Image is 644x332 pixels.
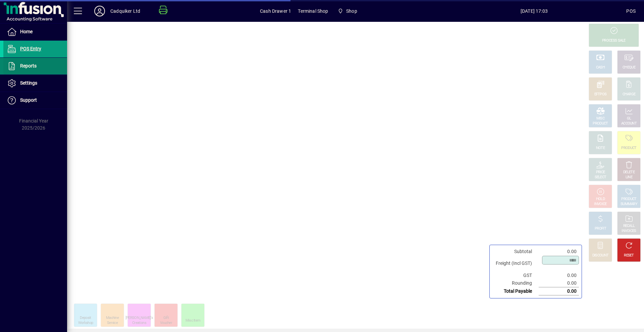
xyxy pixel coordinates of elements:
div: INVOICES [622,229,636,234]
div: Service [107,321,118,326]
a: Home [3,23,67,40]
div: DELETE [623,170,635,175]
a: Settings [3,75,67,92]
td: Freight (Incl GST) [492,255,539,272]
div: INVOICE [594,202,606,207]
div: PROFIT [595,226,606,231]
td: 0.00 [539,248,579,255]
span: Settings [20,80,37,86]
div: Misc Item [185,318,201,323]
div: Cadquiker Ltd [110,6,140,16]
a: Support [3,92,67,109]
div: PROCESS SALE [602,38,626,43]
td: 0.00 [539,287,579,295]
div: Machine [106,316,119,321]
div: MISC [596,116,604,121]
div: [PERSON_NAME]'s [125,316,153,321]
div: SELECT [595,175,606,180]
div: PRODUCT [621,197,636,202]
div: RESET [624,253,634,258]
div: Workshop [78,321,93,326]
td: 0.00 [539,272,579,279]
td: Subtotal [492,248,539,255]
div: RECALL [623,224,635,229]
a: Reports [3,58,67,75]
td: 0.00 [539,279,579,287]
div: Creations [132,321,146,326]
td: GST [492,272,539,279]
span: Shop [335,5,360,17]
div: Voucher [160,321,172,326]
span: Terminal Shop [298,6,328,16]
span: Cash Drawer 1 [260,6,291,16]
div: PRICE [596,170,605,175]
div: PRODUCT [593,121,608,126]
div: DISCOUNT [592,253,608,258]
div: LINE [626,175,632,180]
div: CHEQUE [623,65,635,70]
div: HOLD [596,197,605,202]
span: Shop [346,6,357,16]
div: Deposit [80,316,91,321]
td: Total Payable [492,287,539,295]
div: NOTE [596,146,605,151]
div: POS [626,6,636,16]
span: [DATE] 17:03 [442,6,626,16]
div: ACCOUNT [621,121,637,126]
div: EFTPOS [594,92,607,97]
button: Profile [89,5,110,17]
span: POS Entry [20,46,41,51]
td: Rounding [492,279,539,287]
span: Support [20,97,37,103]
div: GL [627,116,631,121]
div: PRODUCT [621,146,636,151]
div: CHARGE [623,92,636,97]
div: SUMMARY [621,202,637,207]
div: Gift [163,316,169,321]
div: CASH [596,65,605,70]
span: Reports [20,63,37,68]
span: Home [20,29,33,34]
